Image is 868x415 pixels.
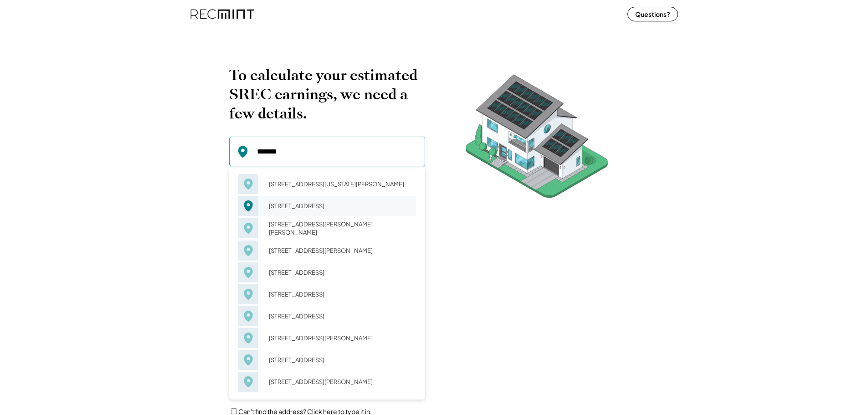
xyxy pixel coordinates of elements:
div: [STREET_ADDRESS] [263,310,416,323]
div: [STREET_ADDRESS] [263,354,416,366]
div: [STREET_ADDRESS][PERSON_NAME] [263,332,416,344]
h2: To calculate your estimated SREC earnings, we need a few details. [229,66,425,123]
div: [STREET_ADDRESS][PERSON_NAME] [263,244,416,257]
div: [STREET_ADDRESS] [263,266,416,279]
button: Questions? [627,7,678,21]
div: [STREET_ADDRESS] [263,200,416,212]
img: RecMintArtboard%207.png [448,66,626,212]
div: [STREET_ADDRESS][PERSON_NAME][PERSON_NAME] [263,218,416,239]
img: recmint-logotype%403x%20%281%29.jpeg [190,2,254,26]
div: [STREET_ADDRESS][US_STATE][PERSON_NAME] [263,178,416,190]
div: [STREET_ADDRESS][PERSON_NAME] [263,375,416,388]
div: [STREET_ADDRESS] [263,288,416,301]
